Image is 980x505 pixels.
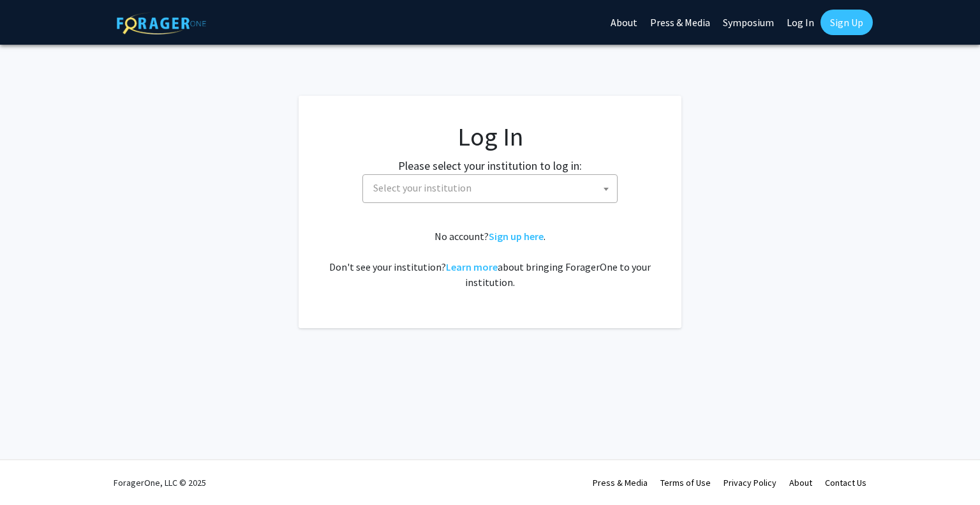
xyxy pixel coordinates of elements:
span: Select your institution [368,175,617,201]
a: About [789,477,812,488]
span: Select your institution [373,181,471,194]
a: Privacy Policy [724,477,776,488]
h1: Log In [324,121,656,152]
img: ForagerOne Logo [117,12,206,34]
a: Terms of Use [660,477,711,488]
div: ForagerOne, LLC © 2025 [114,460,206,505]
a: Sign up here [489,230,544,243]
a: Contact Us [825,477,866,488]
a: Learn more about bringing ForagerOne to your institution [446,260,498,273]
a: Sign Up [820,10,873,35]
label: Please select your institution to log in: [398,157,582,174]
a: Press & Media [593,477,648,488]
div: No account? . Don't see your institution? about bringing ForagerOne to your institution. [324,229,656,290]
span: Select your institution [362,174,618,203]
